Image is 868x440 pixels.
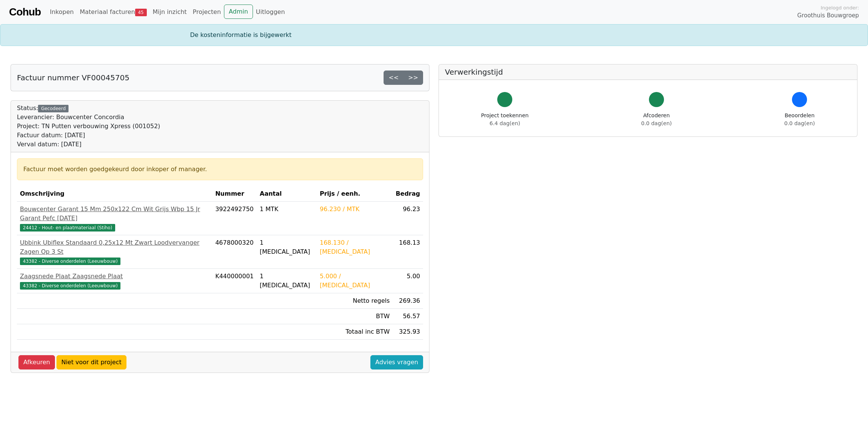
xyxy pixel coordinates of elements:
td: BTW [317,309,393,324]
div: 1 [MEDICAL_DATA] [260,272,314,290]
span: Ingelogd onder: [821,4,859,11]
div: 1 [MEDICAL_DATA] [260,238,314,256]
a: Bouwcenter Garant 15 Mm 250x122 Cm Wit Grijs Wbp 15 Jr Garant Pefc [DATE]24412 - Hout- en plaatma... [20,205,209,232]
td: 4678000320 [212,235,257,269]
div: 5.000 / [MEDICAL_DATA] [320,272,390,290]
a: Ubbink Ubiflex Standaard 0,25x12 Mt Zwart Loodvervanger Zagen Op 3 St43382 - Diverse onderdelen (... [20,238,209,265]
a: << [384,71,404,85]
span: 43382 - Diverse onderdelen (Leeuwbouw) [20,282,120,290]
td: 3922492750 [212,202,257,235]
span: 24412 - Hout- en plaatmateriaal (Stiho) [20,224,115,231]
a: Niet voor dit project [56,355,126,369]
span: 6.4 dag(en) [490,120,520,126]
div: Ubbink Ubiflex Standaard 0,25x12 Mt Zwart Loodvervanger Zagen Op 3 St [20,238,209,256]
span: 0.0 dag(en) [784,120,815,126]
td: 56.57 [393,309,423,324]
div: Beoordelen [784,112,815,127]
td: 325.93 [393,324,423,340]
a: Uitloggen [253,5,288,20]
th: Nummer [212,186,257,202]
div: Factuur moet worden goedgekeurd door inkoper of manager. [23,165,417,174]
div: Factuur datum: [DATE] [17,131,160,140]
a: Inkopen [47,5,76,20]
div: Project toekennen [481,112,528,127]
div: Zaagsnede Plaat Zaagsnede Plaat [20,272,209,281]
th: Bedrag [393,186,423,202]
div: Leverancier: Bouwcenter Concordia [17,113,160,122]
td: 5.00 [393,269,423,293]
a: Cohub [9,3,41,21]
h5: Factuur nummer VF00045705 [17,73,129,82]
td: 96.23 [393,202,423,235]
th: Aantal [257,186,317,202]
a: >> [403,71,423,85]
a: Admin [224,5,253,19]
td: K440000001 [212,269,257,293]
td: Totaal inc BTW [317,324,393,340]
a: Materiaal facturen45 [77,5,150,20]
td: 168.13 [393,235,423,269]
td: 269.36 [393,293,423,309]
div: Project: TN Putten verbouwing Xpress (001052) [17,122,160,131]
span: Groothuis Bouwgroep [797,11,859,20]
div: Verval datum: [DATE] [17,140,160,149]
span: 45 [135,9,147,16]
div: De kosteninformatie is bijgewerkt [186,31,682,40]
a: Advies vragen [370,355,423,369]
div: 96.230 / MTK [320,205,390,214]
span: 43382 - Diverse onderdelen (Leeuwbouw) [20,258,120,265]
div: Status: [17,104,160,149]
div: Bouwcenter Garant 15 Mm 250x122 Cm Wit Grijs Wbp 15 Jr Garant Pefc [DATE] [20,205,209,223]
a: Afkeuren [18,355,55,369]
span: 0.0 dag(en) [641,120,672,126]
th: Omschrijving [17,186,212,202]
div: Afcoderen [641,112,672,127]
th: Prijs / eenh. [317,186,393,202]
a: Projecten [190,5,224,20]
a: Mijn inzicht [150,5,190,20]
div: Gecodeerd [38,105,69,112]
div: 168.130 / [MEDICAL_DATA] [320,238,390,256]
a: Zaagsnede Plaat Zaagsnede Plaat43382 - Diverse onderdelen (Leeuwbouw) [20,272,209,290]
td: Netto regels [317,293,393,309]
h5: Verwerkingstijd [445,67,851,77]
div: 1 MTK [260,205,314,214]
